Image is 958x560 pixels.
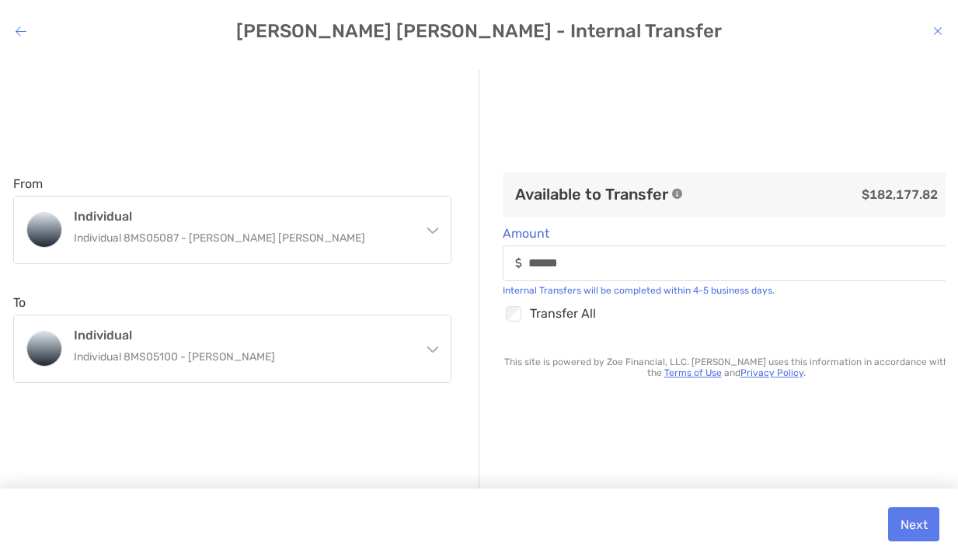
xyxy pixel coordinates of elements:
[74,228,409,248] p: Individual 8MS05087 - [PERSON_NAME] [PERSON_NAME]
[664,367,722,378] a: Terms of Use
[74,347,409,367] p: Individual 8MS05100 - [PERSON_NAME]
[13,295,26,310] label: To
[503,285,950,296] div: Internal Transfers will be completed within 4-5 business days.
[515,185,668,203] h3: Available to Transfer
[13,176,43,191] label: From
[27,213,61,247] img: Individual
[696,185,938,204] p: $182,177.82
[503,226,950,241] span: Amount
[528,256,949,270] input: Amountinput icon
[503,357,950,378] p: This site is powered by Zoe Financial, LLC. [PERSON_NAME] uses this information in accordance wit...
[888,507,939,541] button: Next
[515,257,522,269] img: input icon
[74,209,409,224] h4: Individual
[74,328,409,343] h4: Individual
[503,304,950,324] div: Transfer All
[27,332,61,366] img: Individual
[740,367,803,378] a: Privacy Policy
